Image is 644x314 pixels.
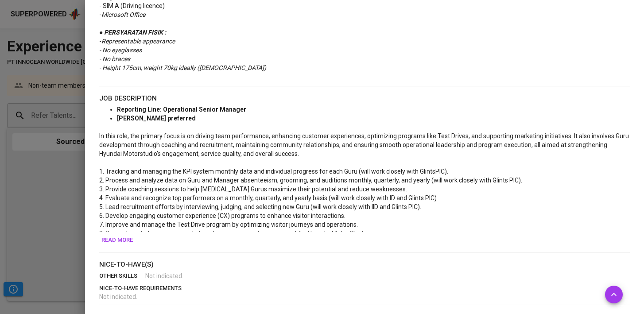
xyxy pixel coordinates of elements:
[117,106,246,113] span: Reporting Line: Operational Senior Manager
[99,271,145,280] p: other skills
[117,115,196,122] span: [PERSON_NAME] preferred
[145,271,183,280] span: Not indicated .
[99,293,137,300] span: Not indicated .
[99,260,630,270] p: nice-to-have(s)
[101,38,175,45] span: Representable appearance
[99,212,345,219] span: 6. Develop engaging customer experience (CX) programs to enhance visitor interactions.
[99,186,407,193] span: 3. Provide coaching sessions to help [MEDICAL_DATA] Gurus maximize their potential and reduce wea...
[99,194,438,202] span: 4. Evaluate and recognize top performers on a monthly, quarterly, and yearly basis (will work clo...
[99,168,448,175] span: 1. Tracking and managing the KPI system monthly data and individual progress for each Guru (will ...
[99,38,101,45] span: -
[101,235,133,245] span: Read more
[99,203,421,210] span: 5. Lead recruitment efforts by interviewing, judging, and selecting new Guru (will work closely w...
[99,221,358,228] span: 7. Improve and manage the Test Drive program by optimizing visitor journeys and operations.
[99,177,522,184] span: 2. Process and analyze data on Guru and Manager absenteeism, grooming, and auditions monthly, qua...
[99,47,142,54] span: - No eyeglasses
[101,11,145,18] span: Microsoft Office
[99,11,101,18] span: -
[99,2,165,9] span: - SIM A (Driving licence)
[99,93,630,104] p: job description
[99,55,130,62] span: - No braces
[99,29,166,36] span: ● PERSYARATAN FISIK :
[99,284,630,293] p: nice-to-have requirements
[99,132,630,157] span: In this role, the primary focus is on driving team performance, enhancing customer experiences, o...
[99,230,398,237] span: 8. Support marketing campaigns to boost awareness and engagement for Hyundai Motor Studio programs.
[99,64,266,71] span: - Height 175cm, weight 70kg ideally ([DEMOGRAPHIC_DATA])
[99,233,135,247] button: Read more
